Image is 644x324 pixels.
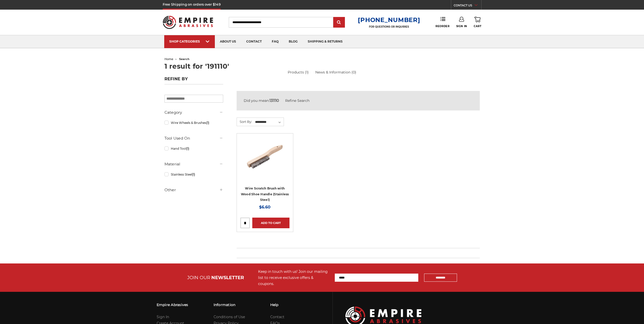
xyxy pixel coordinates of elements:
[358,25,420,28] p: FOR QUESTIONS OR INQUIRIES
[285,98,309,103] a: Refine Search
[237,118,252,125] label: Sort By:
[334,17,344,28] input: Submit
[270,315,284,319] a: Contact
[435,25,449,28] span: Reorder
[187,275,210,280] span: JOIN OUR
[315,70,356,75] a: News & Information (0)
[259,205,271,209] span: $6.60
[186,147,189,150] span: (1)
[163,12,213,32] img: Empire Abrasives
[269,98,279,103] strong: 131110
[164,109,223,116] h5: Category
[244,98,473,103] div: Did you mean:
[164,170,223,179] a: Stainless Steel(1)
[164,77,223,84] h5: Refine by
[164,118,223,127] a: Wire Wheels & Brushes(1)
[267,35,284,48] a: faq
[241,186,289,202] a: Wire Scratch Brush with Wood Shoe Handle (Stainless Steel)
[288,70,309,75] a: Products (1)
[252,218,289,228] a: Add to Cart
[157,315,169,319] a: Sign In
[164,135,223,141] h5: Tool Used On
[241,35,267,48] a: contact
[240,137,289,186] a: Wire Scratch Brush with Wood Shoe Handle (Stainless Steel)
[214,299,245,310] h3: Information
[454,3,481,10] a: CONTACT US
[164,57,173,61] a: home
[192,173,195,176] span: (1)
[164,63,480,70] h1: 1 result for '191110'
[435,17,449,28] a: Reorder
[303,35,348,48] a: shipping & returns
[456,25,467,28] span: Sign In
[157,299,188,310] h3: Empire Abrasives
[206,121,209,125] span: (1)
[258,269,330,287] div: Keep in touch with us! Join our mailing list to receive exclusive offers & coupons.
[284,35,303,48] a: blog
[169,40,210,43] div: SHOP CATEGORIES
[270,299,304,310] h3: Help
[164,144,223,153] a: Hand Tool(1)
[358,16,420,24] a: [PHONE_NUMBER]
[215,35,241,48] a: about us
[164,161,223,167] h5: Material
[254,118,284,126] select: Sort By:
[245,137,285,178] img: Wire Scratch Brush with Wood Shoe Handle (Stainless Steel)
[474,17,481,28] a: Cart
[179,57,190,61] span: search
[211,275,244,280] span: NEWSLETTER
[164,187,223,193] h5: Other
[214,315,245,319] a: Conditions of Use
[474,25,481,28] span: Cart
